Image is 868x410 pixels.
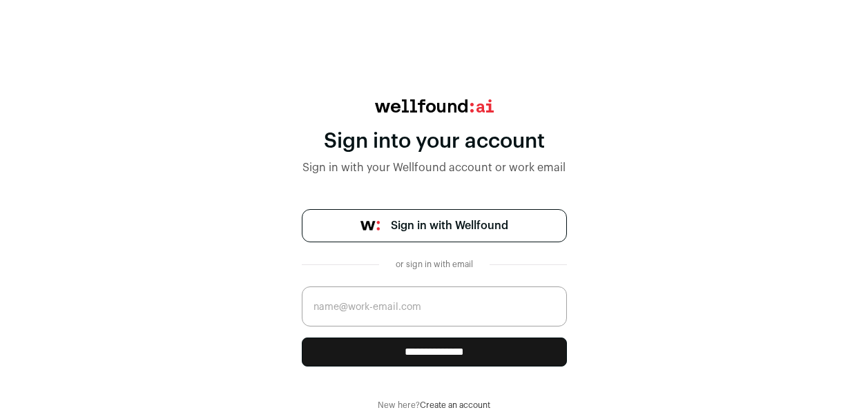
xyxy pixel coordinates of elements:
[391,217,508,234] span: Sign in with Wellfound
[360,221,380,231] img: wellfound-symbol-flush-black-fb3c872781a75f747ccb3a119075da62bfe97bd399995f84a933054e44a575c4.png
[375,99,494,113] img: wellfound:ai
[302,209,567,242] a: Sign in with Wellfound
[302,129,567,154] div: Sign into your account
[302,159,567,176] div: Sign in with your Wellfound account or work email
[390,259,479,270] div: or sign in with email
[420,401,490,409] a: Create an account
[302,286,567,326] input: name@work-email.com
